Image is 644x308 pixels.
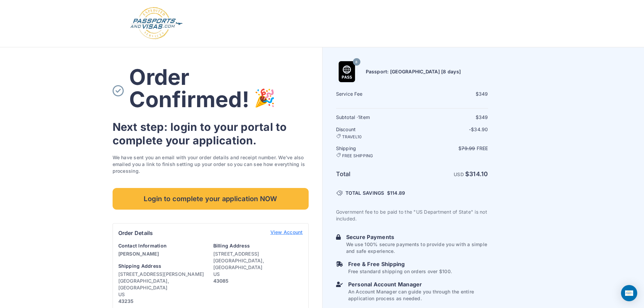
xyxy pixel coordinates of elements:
h3: Next step: login to your portal to complete your application. [113,120,309,147]
h6: Total [336,169,411,179]
span: $ [387,190,405,196]
span: 34.90 [474,126,488,132]
p: $ [413,145,488,152]
h6: Personal Account Manager [348,280,488,288]
strong: [PERSON_NAME] [118,251,159,257]
img: Logo [129,7,183,40]
h6: Free & Free Shipping [348,260,452,268]
div: Open Intercom Messenger [621,285,637,301]
h6: Service Fee [336,91,411,97]
span: 8 [355,58,357,67]
strong: 43085 [213,278,229,284]
h6: Subtotal · item [336,114,411,121]
img: order-complete-party.svg [255,88,275,115]
span: 1 [358,114,360,120]
p: We use 100% secure payments to provide you with a simple and safe experience. [346,241,488,255]
p: [STREET_ADDRESS] [GEOGRAPHIC_DATA], [GEOGRAPHIC_DATA] US [213,251,303,284]
span: Free [477,145,488,151]
span: 349 [479,114,488,120]
img: Passport: New Passport [8 days] [336,61,357,82]
strong: 43235 [118,298,134,304]
h6: Billing Address [213,242,303,249]
h6: Contact Information [118,242,208,249]
h6: Discount [336,126,411,140]
span: 79.99 [461,145,475,151]
p: An Account Manager can guide you through the entire application process as needed. [348,288,488,302]
h6: Order Details [118,229,153,237]
span: 314.10 [469,170,488,177]
div: $ [413,91,488,97]
a: Login to complete your application NOW [113,188,309,210]
span: TRAVEL10 [342,134,362,140]
span: FREE SHIPPING [342,153,373,159]
a: View Account [270,229,303,237]
div: $ [413,114,488,121]
p: [STREET_ADDRESS][PERSON_NAME] [GEOGRAPHIC_DATA], [GEOGRAPHIC_DATA] US [118,271,208,305]
h6: Passport: [GEOGRAPHIC_DATA] [8 days] [366,68,461,75]
span: USD [454,171,464,177]
p: -$ [413,126,488,133]
span: 349 [479,91,488,97]
p: Free standard shipping on orders over $100. [348,268,452,275]
span: TOTAL SAVINGS [345,190,384,196]
span: 114.89 [390,190,405,196]
span: Order Confirmed! [129,64,249,112]
h6: Secure Payments [346,233,488,241]
h6: Shipping [336,145,411,159]
p: Government fee to be paid to the "US Department of State" is not included. [336,209,488,222]
p: We have sent you an email with your order details and receipt number. We've also emailed you a li... [113,154,309,174]
strong: $ [465,170,488,177]
h6: Shipping Address [118,263,208,269]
